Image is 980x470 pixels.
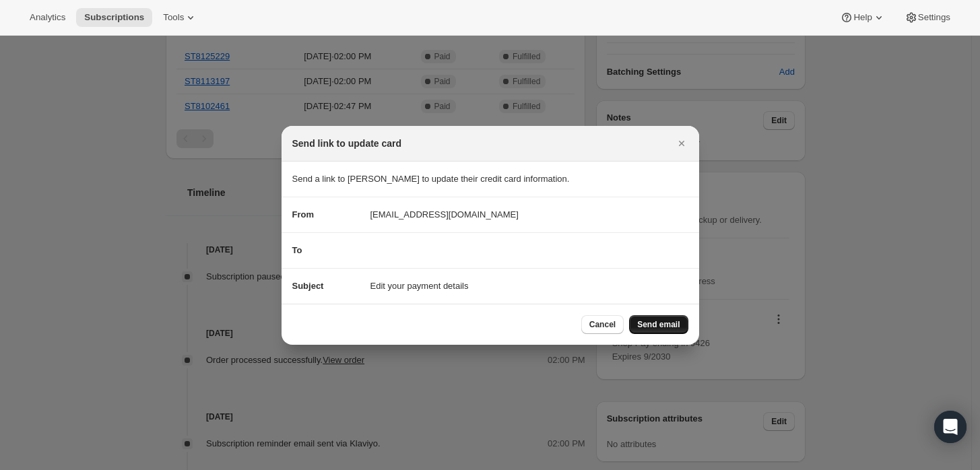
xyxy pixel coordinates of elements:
span: Cancel [589,319,616,330]
button: Send email [629,315,688,334]
span: From [292,209,315,220]
span: Subscriptions [84,12,144,23]
div: Open Intercom Messenger [934,411,967,443]
button: Settings [896,8,958,27]
span: Tools [163,12,184,23]
button: Cancel [581,315,624,334]
span: Settings [918,12,950,23]
span: Edit your payment details [370,279,469,293]
h2: Send link to update card [292,137,402,150]
span: Help [853,12,872,23]
p: Send a link to [PERSON_NAME] to update their credit card information. [292,172,688,186]
button: Tools [155,8,205,27]
button: Analytics [22,8,73,27]
button: Close [672,134,691,153]
button: Help [832,8,893,27]
span: Subject [292,281,324,291]
button: Subscriptions [76,8,152,27]
span: [EMAIL_ADDRESS][DOMAIN_NAME] [370,208,519,222]
span: Analytics [30,12,65,23]
span: Send email [637,319,680,330]
span: To [292,245,302,255]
